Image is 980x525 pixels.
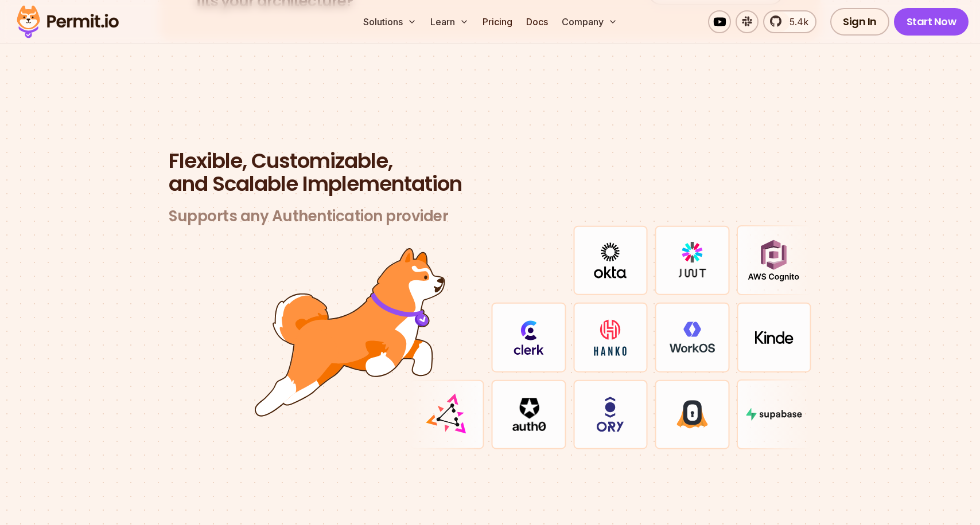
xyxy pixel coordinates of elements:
[169,207,811,226] h3: Supports any Authentication provider
[169,150,811,195] h2: and Scalable Implementation
[830,8,889,36] a: Sign In
[11,2,124,41] img: Permit logo
[783,15,808,29] span: 5.4k
[557,10,622,33] button: Company
[478,10,517,33] a: Pricing
[894,8,969,36] a: Start Now
[763,10,816,33] a: 5.4k
[522,10,553,33] a: Docs
[169,150,811,173] span: Flexible, Customizable,
[426,10,473,33] button: Learn
[359,10,421,33] button: Solutions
